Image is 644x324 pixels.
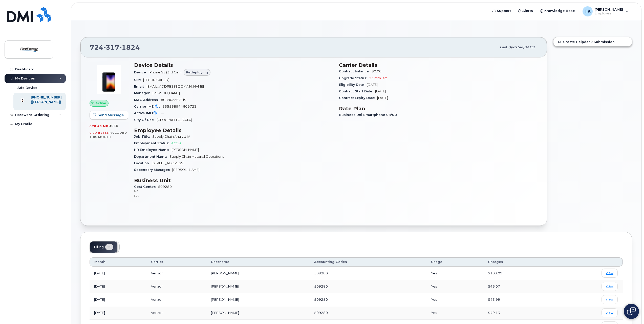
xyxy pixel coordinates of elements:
[314,271,328,275] span: 509280
[186,70,208,75] span: Redeploying
[134,118,157,122] span: City Of Use
[161,111,164,115] span: —
[314,284,328,288] span: 509280
[146,257,206,267] th: Carrier
[339,96,377,100] span: Contract Expiry Date
[149,70,182,74] span: iPhone SE (3rd Gen)
[134,62,333,68] h3: Device Details
[90,131,109,134] span: 0.00 Bytes
[606,311,613,315] span: view
[134,148,171,152] span: HR Employee Name
[146,293,206,306] td: Verizon
[426,267,483,280] td: Yes
[134,127,333,133] h3: Employee Details
[134,70,149,74] span: Device
[426,257,483,267] th: Usage
[483,257,551,267] th: Charges
[134,91,153,95] span: Manager
[369,76,387,80] span: 23 mth left
[134,189,333,193] p: NA
[171,148,199,152] span: [PERSON_NAME]
[339,83,367,87] span: Eligibility Date
[90,306,146,319] td: [DATE]
[339,69,372,73] span: Contract balance
[134,98,161,102] span: MAC Address
[310,257,426,267] th: Accounting Codes
[162,105,197,108] span: 355568944609723
[90,280,146,293] td: [DATE]
[134,193,333,198] p: NA
[134,135,152,138] span: Job Title
[206,306,310,319] td: [PERSON_NAME]
[90,44,140,51] span: 724
[553,37,632,46] a: Create Helpdesk Submission
[119,44,140,51] span: 1824
[426,293,483,306] td: Yes
[488,284,546,289] div: $46.07
[602,308,618,317] a: view
[161,98,186,102] span: d0880cc671f9
[134,155,169,158] span: Department Name
[523,45,534,49] span: [DATE]
[339,113,399,117] span: Business Unl Smartphone 08/02
[109,124,119,128] span: used
[90,293,146,306] td: [DATE]
[90,111,128,120] button: Send Message
[153,91,180,95] span: [PERSON_NAME]
[426,280,483,293] td: Yes
[314,297,328,301] span: 509280
[375,89,386,93] span: [DATE]
[134,185,158,189] span: Cost Center
[134,105,162,108] span: Carrier IMEI
[143,78,169,82] span: [TECHNICAL_ID]
[339,62,538,68] h3: Carrier Details
[372,69,381,73] span: $0.00
[157,118,192,122] span: [GEOGRAPHIC_DATA]
[500,45,523,49] span: Last updated
[206,280,310,293] td: [PERSON_NAME]
[172,168,200,172] span: [PERSON_NAME]
[134,85,146,88] span: Email
[134,111,161,115] span: Active IMEI
[146,267,206,280] td: Verizon
[206,267,310,280] td: [PERSON_NAME]
[488,310,546,315] div: $49.13
[134,78,143,82] span: SIM
[152,135,190,138] span: Supply Chain Analyst IV
[606,297,613,302] span: view
[146,280,206,293] td: Verizon
[95,101,106,106] span: Active
[606,271,613,275] span: view
[146,85,204,88] span: [EMAIL_ADDRESS][DOMAIN_NAME]
[488,271,546,276] div: $103.09
[339,106,538,112] h3: Rate Plan
[627,307,636,315] img: Open chat
[377,96,388,100] span: [DATE]
[90,257,146,267] th: Month
[152,161,184,165] span: [STREET_ADDRESS]
[98,113,124,117] span: Send Message
[206,293,310,306] td: [PERSON_NAME]
[134,161,152,165] span: Location
[169,155,224,158] span: Supply Chain Material Operations
[134,168,172,172] span: Secondary Manager
[134,185,333,198] span: 509280
[602,282,618,291] a: view
[602,295,618,304] a: view
[606,284,613,289] span: view
[90,267,146,280] td: [DATE]
[206,257,310,267] th: Username
[134,177,333,184] h3: Business Unit
[602,269,618,277] a: view
[426,306,483,319] td: Yes
[339,76,369,80] span: Upgrade Status
[103,44,119,51] span: 317
[146,306,206,319] td: Verizon
[90,124,109,128] span: 870.40 MB
[339,89,375,93] span: Contract Start Date
[314,311,328,315] span: 509280
[488,297,546,302] div: $45.99
[94,65,124,95] img: image20231002-3703462-1angbar.jpeg
[367,83,378,87] span: [DATE]
[171,141,182,145] span: Active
